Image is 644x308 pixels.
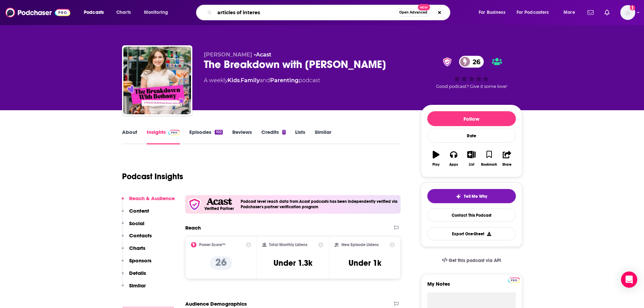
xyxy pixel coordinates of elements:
div: Open Intercom Messenger [621,271,637,288]
button: Open AdvancedNew [396,8,430,17]
img: The Breakdown with Bethany [123,47,191,114]
button: open menu [139,7,177,18]
p: Reach & Audience [129,195,175,202]
a: Similar [315,129,331,144]
button: Content [122,208,149,220]
div: verified Badge26Good podcast? Give it some love! [421,51,522,93]
a: Contact This Podcast [427,209,516,222]
a: Lists [295,129,305,144]
svg: Add a profile image [630,5,635,10]
span: Open Advanced [399,11,427,14]
a: Family [241,77,260,84]
img: Podchaser Pro [168,130,180,135]
button: Bookmark [480,146,498,171]
p: Charts [129,245,145,251]
a: About [122,129,137,144]
button: Follow [427,111,516,126]
button: List [462,146,480,171]
h1: Podcast Insights [122,171,183,182]
span: , [240,77,241,84]
div: 1 [282,130,286,135]
span: 26 [466,56,484,68]
img: verified Badge [441,57,454,66]
a: Credits1 [261,129,286,144]
span: For Business [479,8,505,17]
a: Show notifications dropdown [602,7,612,18]
p: Sponsors [129,257,151,264]
button: Apps [445,146,462,171]
img: tell me why sparkle [456,194,461,199]
button: Contacts [122,232,152,245]
a: Parenting [270,77,299,84]
h2: Reach [185,224,201,231]
img: verfied icon [188,198,201,211]
span: More [564,8,575,17]
h2: New Episode Listens [341,242,379,247]
div: 102 [215,130,222,135]
img: Podchaser - Follow, Share and Rate Podcasts [5,6,70,19]
button: Charts [122,245,145,257]
h5: Verified Partner [205,207,234,211]
h2: Total Monthly Listens [269,242,307,247]
p: Content [129,208,149,214]
span: • [254,51,271,58]
button: open menu [474,7,514,18]
h4: Podcast level reach data from Acast podcasts has been independently verified via Podchaser's part... [241,199,398,209]
span: [PERSON_NAME] [204,51,252,58]
button: Sponsors [122,257,151,270]
button: Social [122,220,144,233]
div: Apps [449,163,458,167]
span: New [418,4,430,10]
div: List [469,163,474,167]
span: and [260,77,270,84]
button: open menu [559,7,583,18]
button: Similar [122,282,146,295]
button: tell me why sparkleTell Me Why [427,189,516,203]
span: Monitoring [144,8,168,17]
a: Pro website [508,277,520,283]
span: Charts [116,8,131,17]
p: Contacts [129,232,152,239]
img: Acast [206,198,232,205]
p: Details [129,270,146,276]
a: Acast [256,51,271,58]
h2: Power Score™ [199,242,225,247]
label: My Notes [427,281,516,292]
button: Details [122,270,146,282]
a: Show notifications dropdown [585,7,596,18]
div: Search podcasts, credits, & more... [202,5,457,20]
a: Get this podcast via API [436,252,507,269]
span: For Podcasters [517,8,549,17]
div: Rate [427,129,516,143]
p: Similar [129,282,146,289]
span: Good podcast? Give it some love! [436,84,507,89]
a: Reviews [232,129,252,144]
div: Play [432,163,439,167]
h3: Under 1k [349,258,381,268]
span: Get this podcast via API [449,258,501,263]
h2: Audience Demographics [185,301,247,307]
button: Share [498,146,516,171]
button: Show profile menu [620,5,635,20]
button: Play [427,146,445,171]
span: Podcasts [84,8,104,17]
p: 26 [210,256,232,270]
input: Search podcasts, credits, & more... [215,7,396,18]
span: Tell Me Why [464,194,487,199]
a: Charts [112,7,135,18]
img: User Profile [620,5,635,20]
div: A weekly podcast [204,76,320,85]
a: Episodes102 [189,129,222,144]
button: Export One-Sheet [427,227,516,240]
button: open menu [79,7,113,18]
div: Share [502,163,511,167]
button: Reach & Audience [122,195,175,208]
h3: Under 1.3k [273,258,312,268]
a: Kids [228,77,240,84]
button: open menu [512,7,559,18]
span: Logged in as maddieFHTGI [620,5,635,20]
div: Bookmark [481,163,497,167]
img: Podchaser Pro [508,278,520,283]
